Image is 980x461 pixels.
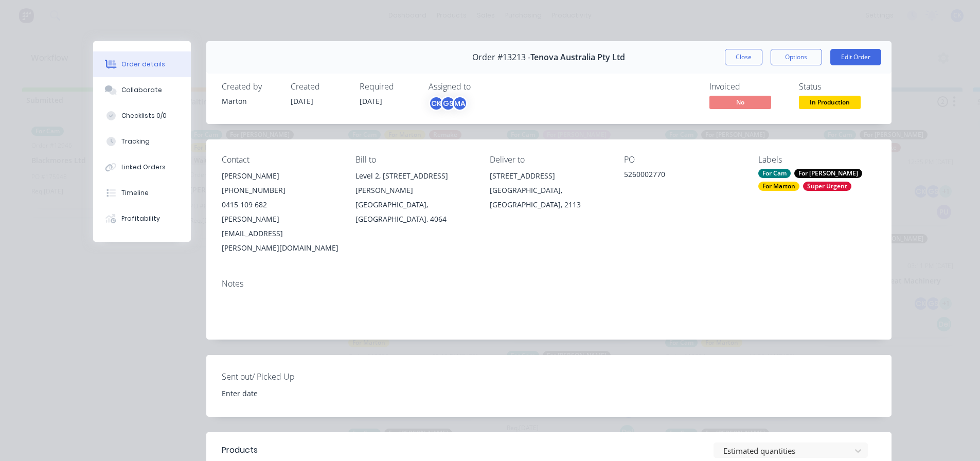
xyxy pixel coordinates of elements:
div: Labels [758,155,876,165]
div: For Marton [758,182,799,191]
button: Collaborate [93,77,191,103]
button: Close [725,49,762,65]
span: Tenova Australia Pty Ltd [530,52,625,62]
div: Created by [222,82,278,92]
button: Order details [93,51,191,77]
button: In Production [799,96,861,111]
div: Order details [121,60,165,69]
div: Checklists 0/0 [121,111,167,120]
span: [DATE] [360,96,382,106]
div: [GEOGRAPHIC_DATA], [GEOGRAPHIC_DATA], 2113 [490,183,608,212]
div: [GEOGRAPHIC_DATA], [GEOGRAPHIC_DATA], 4064 [355,198,473,226]
button: Linked Orders [93,154,191,180]
div: Contact [222,155,340,165]
div: [PERSON_NAME][PHONE_NUMBER]0415 109 682[PERSON_NAME][EMAIL_ADDRESS][PERSON_NAME][DOMAIN_NAME] [222,169,340,255]
button: Checklists 0/0 [93,103,191,129]
button: Edit Order [830,49,881,65]
div: Deliver to [490,155,608,165]
span: In Production [799,96,861,109]
div: Status [799,82,876,92]
div: Collaborate [121,85,162,95]
div: [PERSON_NAME] [222,169,340,183]
div: Timeline [121,188,149,198]
button: CKGSMA [429,96,468,111]
div: Assigned to [429,82,531,92]
span: No [709,96,771,109]
div: Marton [222,96,278,107]
div: Level 2, [STREET_ADDRESS][PERSON_NAME] [355,169,473,198]
div: Products [222,444,258,456]
div: Invoiced [709,82,787,92]
div: [STREET_ADDRESS] [490,169,608,183]
div: Tracking [121,137,150,146]
button: Options [771,49,822,65]
div: Linked Orders [121,163,166,172]
div: 5260002770 [624,169,742,183]
div: Created [291,82,347,92]
button: Timeline [93,180,191,206]
div: Required [360,82,416,92]
div: PO [624,155,742,165]
div: 0415 109 682 [222,198,340,212]
div: Super Urgent [803,182,851,191]
div: GS [440,96,456,111]
div: Profitability [121,214,160,223]
input: Enter date [215,385,343,401]
div: For [PERSON_NAME] [794,169,862,178]
label: Sent out/ Picked Up [222,370,350,383]
div: [STREET_ADDRESS][GEOGRAPHIC_DATA], [GEOGRAPHIC_DATA], 2113 [490,169,608,212]
div: Bill to [355,155,473,165]
div: For Cam [758,169,791,178]
span: Order #13213 - [472,52,530,62]
div: [PERSON_NAME][EMAIL_ADDRESS][PERSON_NAME][DOMAIN_NAME] [222,212,340,255]
span: [DATE] [291,96,313,106]
div: [PHONE_NUMBER] [222,183,340,198]
button: Tracking [93,129,191,154]
div: CK [429,96,444,111]
div: Notes [222,279,876,289]
button: Profitability [93,206,191,232]
div: MA [452,96,468,111]
div: Level 2, [STREET_ADDRESS][PERSON_NAME][GEOGRAPHIC_DATA], [GEOGRAPHIC_DATA], 4064 [355,169,473,226]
